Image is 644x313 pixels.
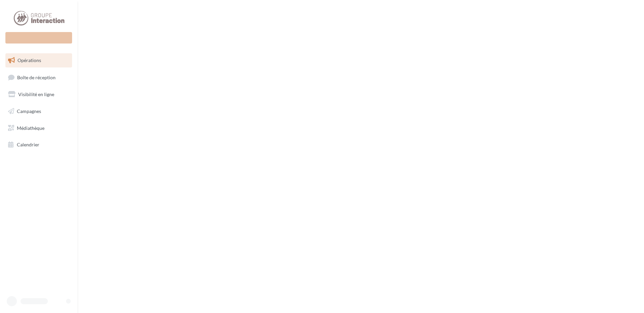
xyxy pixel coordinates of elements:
[5,32,72,44] div: Nouvelle campagne
[18,57,41,63] span: Opérations
[18,91,54,97] span: Visibilité en ligne
[4,87,73,102] a: Visibilité en ligne
[4,104,73,118] a: Campagnes
[4,138,73,152] a: Calendrier
[17,125,44,131] span: Médiathèque
[4,53,73,67] a: Opérations
[17,142,39,147] span: Calendrier
[17,108,41,114] span: Campagnes
[4,121,73,135] a: Médiathèque
[17,74,56,80] span: Boîte de réception
[4,70,73,85] a: Boîte de réception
